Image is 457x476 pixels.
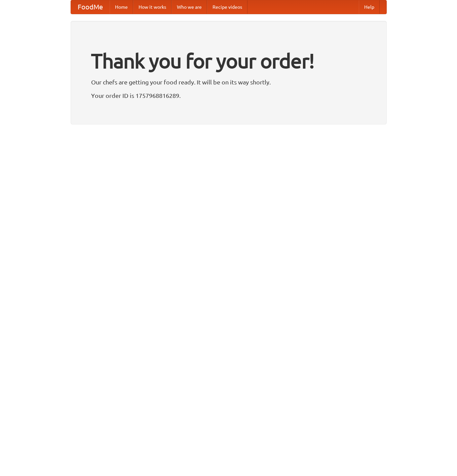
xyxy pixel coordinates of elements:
h1: Thank you for your order! [91,45,366,77]
a: Recipe videos [207,0,247,14]
a: Help [359,0,380,14]
a: Home [110,0,133,14]
p: Our chefs are getting your food ready. It will be on its way shortly. [91,77,366,87]
a: Who we are [172,0,207,14]
a: How it works [133,0,172,14]
a: FoodMe [71,0,110,14]
p: Your order ID is 1757968816289. [91,90,366,101]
